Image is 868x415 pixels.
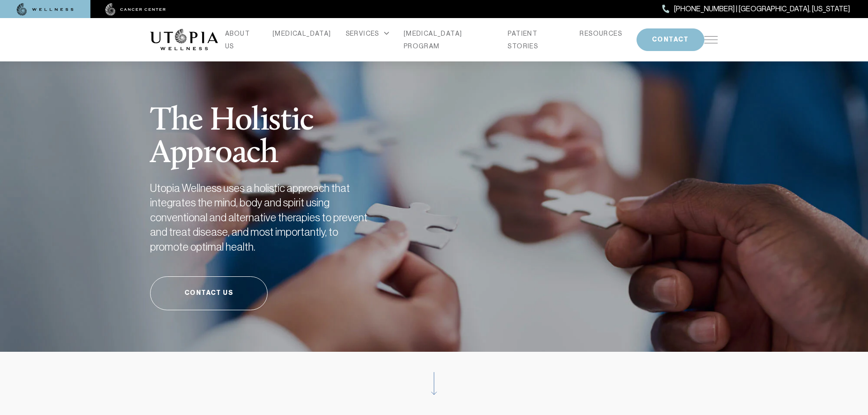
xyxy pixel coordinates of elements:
[150,83,417,170] h1: The Holistic Approach
[273,27,331,40] a: [MEDICAL_DATA]
[346,27,389,40] div: SERVICES
[637,28,704,51] button: CONTACT
[105,3,166,16] img: cancer center
[662,3,850,15] a: [PHONE_NUMBER] | [GEOGRAPHIC_DATA], [US_STATE]
[150,181,376,255] h2: Utopia Wellness uses a holistic approach that integrates the mind, body and spirit using conventi...
[508,27,565,52] a: PATIENT STORIES
[225,27,258,52] a: ABOUT US
[580,27,622,40] a: RESOURCES
[704,36,718,43] img: icon-hamburger
[150,276,268,310] a: Contact Us
[150,29,218,51] img: logo
[404,27,494,52] a: [MEDICAL_DATA] PROGRAM
[17,3,74,16] img: wellness
[674,3,850,15] span: [PHONE_NUMBER] | [GEOGRAPHIC_DATA], [US_STATE]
